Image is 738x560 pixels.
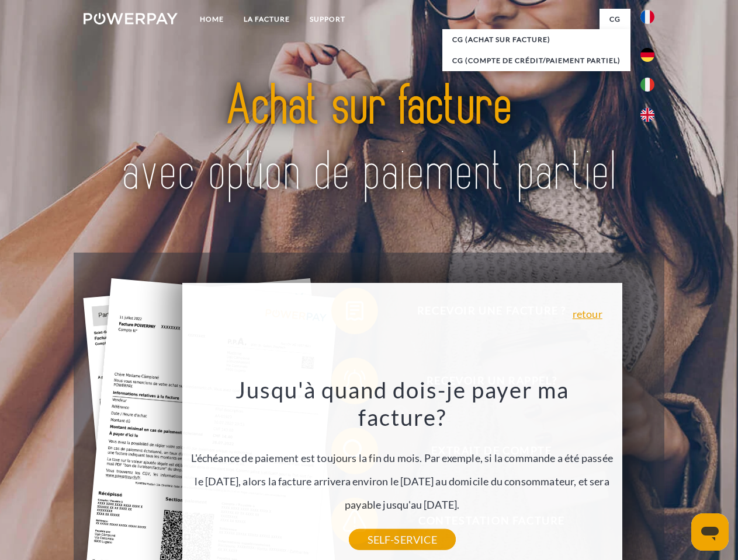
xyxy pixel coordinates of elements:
[640,78,654,92] img: it
[84,13,178,24] img: logo-powerpay-white.svg
[640,48,654,62] img: de
[112,56,626,223] img: title-powerpay_fr.svg
[600,9,630,30] a: CG
[640,108,654,122] img: en
[300,9,355,30] a: Support
[640,10,654,24] img: fr
[442,29,630,50] a: CG (achat sur facture)
[442,50,630,71] a: CG (Compte de crédit/paiement partiel)
[234,9,300,30] a: LA FACTURE
[190,9,234,30] a: Home
[189,376,615,432] h3: Jusqu'à quand dois-je payer ma facture?
[573,309,602,319] a: retour
[189,376,615,540] div: L'échéance de paiement est toujours la fin du mois. Par exemple, si la commande a été passée le [...
[349,529,456,550] a: SELF-SERVICE
[691,513,729,551] iframe: Bouton de lancement de la fenêtre de messagerie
